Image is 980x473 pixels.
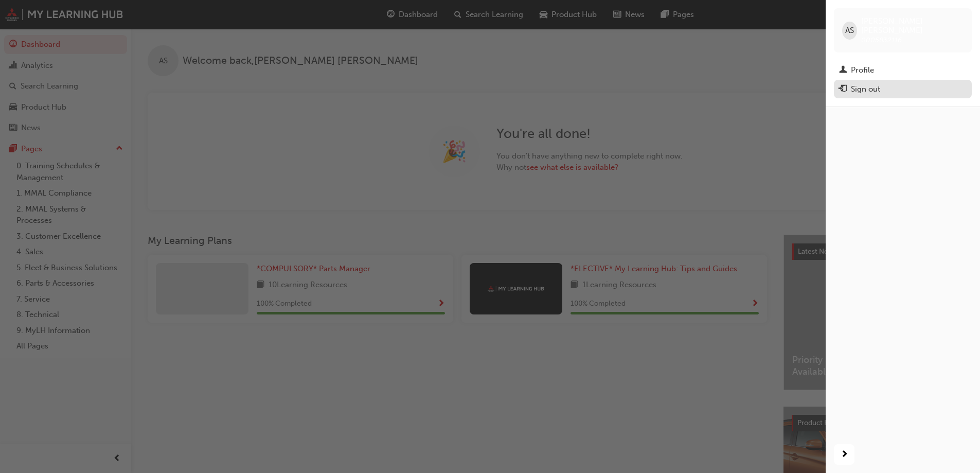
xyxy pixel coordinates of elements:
button: Sign out [834,80,972,99]
span: AS [845,25,854,37]
div: Sign out [851,83,880,95]
a: Profile [834,61,972,80]
span: next-icon [841,448,848,461]
span: [PERSON_NAME] [PERSON_NAME] [861,16,964,35]
span: exit-icon [839,85,847,94]
span: 0005832116 [861,36,902,44]
span: man-icon [839,66,847,75]
div: Profile [851,64,874,76]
